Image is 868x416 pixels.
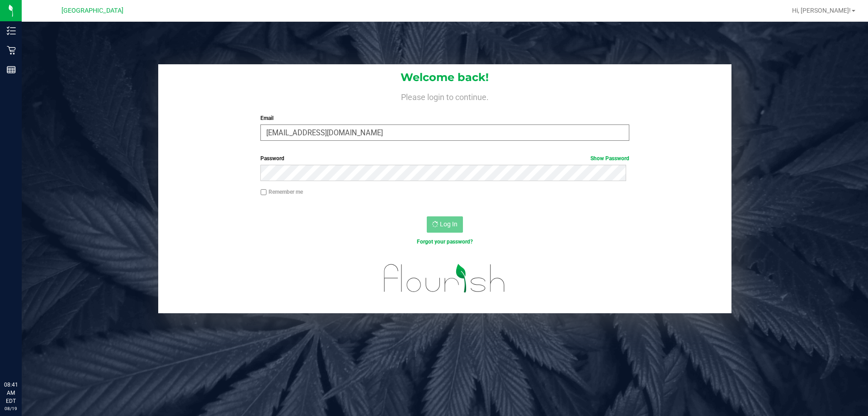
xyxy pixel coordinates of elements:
[7,65,16,74] inline-svg: Reports
[158,72,731,83] h1: Welcome back!
[260,188,303,196] label: Remember me
[61,7,123,14] span: [GEOGRAPHIC_DATA]
[590,155,629,162] a: Show Password
[4,405,18,412] p: 08/19
[373,255,516,301] img: flourish_logo.svg
[7,46,16,55] inline-svg: Retail
[792,7,851,14] span: Hi, [PERSON_NAME]!
[417,239,473,245] a: Forgot your password?
[260,189,267,196] input: Remember me
[427,216,463,233] button: Log In
[440,220,458,228] span: Log In
[260,114,629,122] label: Email
[4,381,18,405] p: 08:41 AM EDT
[158,91,731,101] h4: Please login to continue.
[260,155,284,162] span: Password
[7,26,16,35] inline-svg: Inventory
